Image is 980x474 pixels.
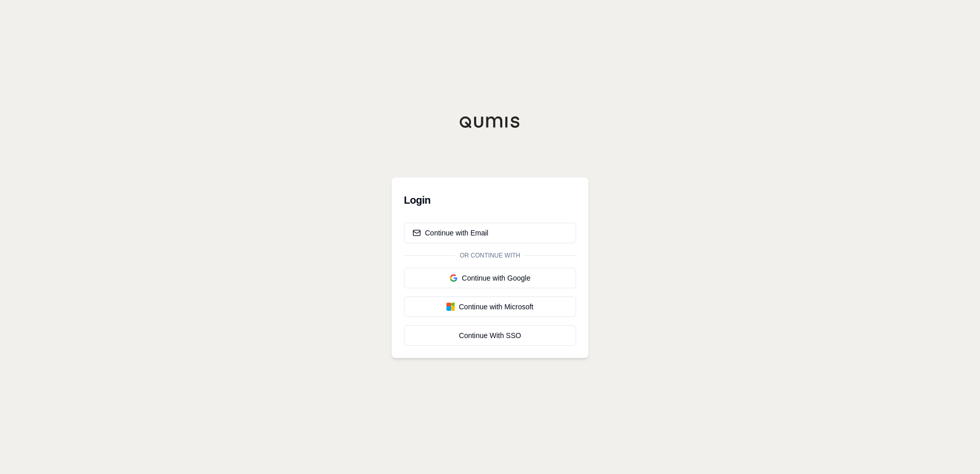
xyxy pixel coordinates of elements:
a: Continue With SSO [404,325,576,346]
div: Continue with Google [413,273,567,283]
span: Or continue with [456,251,524,260]
h3: Login [404,190,576,210]
div: Continue with Microsoft [413,302,567,312]
button: Continue with Email [404,223,576,243]
button: Continue with Google [404,268,576,288]
button: Continue with Microsoft [404,297,576,317]
div: Continue with Email [413,228,488,238]
img: Qumis [459,116,521,128]
div: Continue With SSO [413,330,567,341]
